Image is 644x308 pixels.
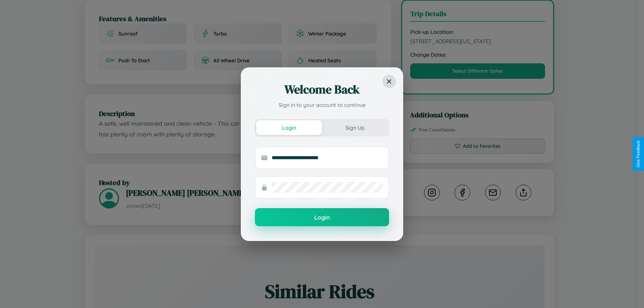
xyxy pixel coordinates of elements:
[255,101,389,109] p: Sign in to your account to continue
[255,81,389,98] h2: Welcome Back
[255,208,389,226] button: Login
[636,140,641,168] div: Give Feedback
[322,120,388,135] button: Sign Up
[256,120,322,135] button: Login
